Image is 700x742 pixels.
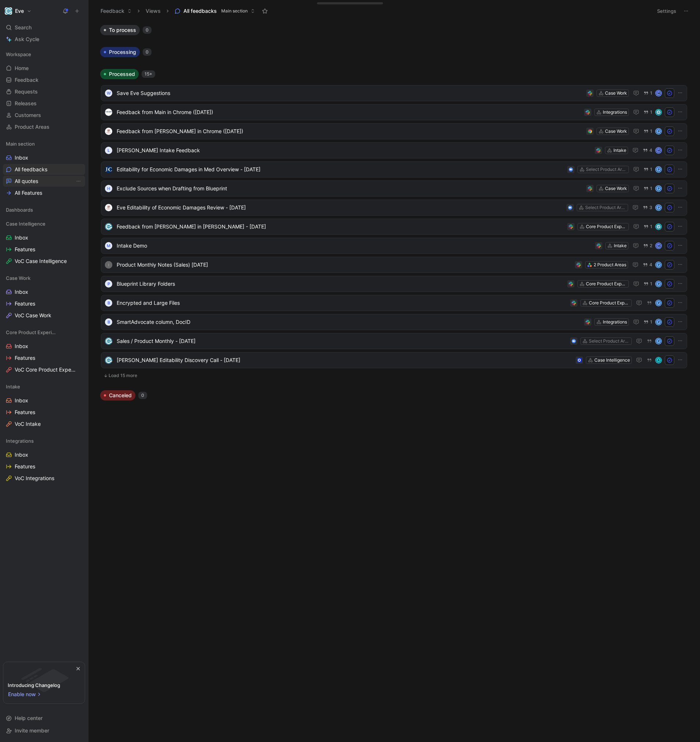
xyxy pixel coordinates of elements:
[650,129,652,134] span: 1
[3,164,85,175] a: All feedbacks
[3,86,85,97] a: Requests
[15,343,28,350] span: Inbox
[101,219,687,235] a: logoFeedback from [PERSON_NAME] in [PERSON_NAME] - [DATE]Core Product Experience1avatar
[3,381,85,430] div: IntakeInboxFeaturesVoC Intake
[3,407,85,418] a: Features
[3,152,85,163] a: Inbox
[3,176,85,187] a: All quotesView actions
[105,299,112,307] div: B
[75,178,82,185] button: View actions
[656,205,661,210] div: P
[97,25,691,41] div: To process0
[101,238,687,254] a: MIntake DemoIntake2M
[101,104,687,120] a: logoFeedback from Main in Chrome ([DATE])Integrations1avatar
[143,26,152,34] div: 0
[641,146,654,154] button: 4
[117,165,564,174] span: Editability for Economic Damages in Med Overview - [DATE]
[613,147,626,154] div: Intake
[143,48,152,56] div: 0
[594,261,626,268] div: 2 Product Areas
[642,89,654,97] button: 1
[101,295,687,311] a: BEncrypted and Large FilesCore Product ExperienceP
[15,178,38,185] span: All quotes
[3,435,85,446] div: Integrations
[586,223,627,230] div: Core Product Experience
[594,357,630,364] div: Case Intelligence
[15,112,41,119] span: Customers
[109,392,132,399] span: Canceled
[3,34,85,45] a: Ask Cycle
[3,713,85,724] div: Help center
[3,435,85,484] div: IntegrationsInboxFeaturesVoC Integrations
[15,166,47,173] span: All feedbacks
[3,49,85,60] div: Workspace
[3,327,85,375] div: Core Product ExperienceInboxFeaturesVoC Core Product Experience
[101,276,687,292] a: PBlueprint Library FoldersCore Product Experience1P
[6,206,33,213] span: Dashboards
[15,397,28,404] span: Inbox
[105,337,112,345] img: logo
[3,418,85,430] a: VoC Intake
[117,222,564,231] span: Feedback from [PERSON_NAME] in [PERSON_NAME] - [DATE]
[117,203,564,212] span: Eve Editability of Economic Damages Review - [DATE]
[642,223,654,231] button: 1
[656,91,661,96] div: M
[3,74,85,85] a: Feedback
[603,109,627,116] div: Integrations
[6,383,20,390] span: Intake
[117,299,567,307] span: Encrypted and Large Files
[138,392,147,399] div: 0
[642,318,654,326] button: 1
[105,166,112,173] img: logo
[3,110,85,121] a: Customers
[650,167,652,172] span: 1
[614,242,627,249] div: Intake
[15,475,54,482] span: VoC Integrations
[3,218,85,267] div: Case IntelligenceInboxFeaturesVoC Case Intelligence
[117,241,592,250] span: Intake Demo
[3,63,85,74] a: Home
[3,286,85,297] a: Inbox
[650,224,652,229] span: 1
[3,364,85,375] a: VoC Core Product Experience
[117,260,572,269] span: Product Monthly Notes (Sales) [DATE]
[649,205,652,210] span: 3
[15,76,39,84] span: Feedback
[586,166,627,173] div: Select Product Areas
[15,35,39,44] span: Ask Cycle
[3,187,85,198] a: All Features
[105,109,112,116] img: logo
[6,51,31,58] span: Workspace
[117,356,573,365] span: [PERSON_NAME] Editability Discovery Call - [DATE]
[642,184,654,193] button: 1
[101,333,687,349] a: logoSales / Product Monthly - [DATE]Select Product AreasP
[101,314,687,330] a: BSmartAdvocate column, DocIDIntegrations1P
[15,8,24,14] h1: Eve
[656,148,661,153] div: M
[101,352,687,368] a: logo[PERSON_NAME] Editability Discovery Call - [DATE]Case IntelligenceA
[105,147,112,154] div: L
[15,189,42,197] span: All Features
[101,142,687,158] a: L[PERSON_NAME] Intake FeedbackIntake4M
[3,310,85,321] a: VoC Case Work
[15,451,28,458] span: Inbox
[3,204,85,215] div: Dashboards
[15,65,29,72] span: Home
[656,281,661,286] div: P
[100,69,139,79] button: Processed
[656,300,661,306] div: P
[3,298,85,309] a: Features
[105,280,112,288] div: P
[3,22,85,33] div: Search
[3,473,85,484] a: VoC Integrations
[3,725,85,736] div: Invite member
[589,299,630,307] div: Core Product Experience
[3,204,85,218] div: Dashboards
[15,246,35,253] span: Features
[100,25,140,35] button: To process
[117,127,583,136] span: Feedback from [PERSON_NAME] in Chrome ([DATE])
[97,390,691,406] div: Canceled0
[8,690,42,699] button: Enable now
[8,681,60,690] div: Introducing Changelog
[117,184,583,193] span: Exclude Sources when Drafting from Blueprint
